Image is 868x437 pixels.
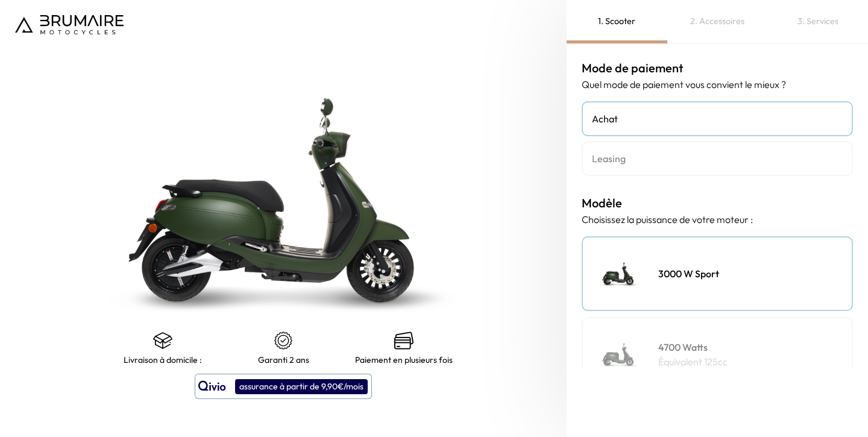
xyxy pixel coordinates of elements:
[124,355,202,365] p: Livraison à domicile :
[658,266,719,281] h4: 3000 W Sport
[658,340,728,354] h4: 4700 Watts
[235,379,368,394] div: assurance à partir de 9,90€/mois
[394,331,414,350] img: credit-cards.png
[592,151,843,166] h4: Leasing
[589,324,649,385] img: Scooter
[582,77,853,92] p: Quel mode de paiement vous convient le mieux ?
[658,354,728,369] p: Équivalent 125cc
[198,379,226,394] img: logo qivio
[592,112,843,126] h4: Achat
[274,331,293,350] img: certificat-de-garantie.png
[582,212,853,227] p: Choisissez la puissance de votre moteur :
[15,15,124,34] img: Logo de Brumaire
[589,244,649,304] img: Scooter
[355,355,453,365] p: Paiement en plusieurs fois
[258,355,309,365] p: Garanti 2 ans
[582,59,853,77] h3: Mode de paiement
[153,331,172,350] img: shipping.png
[582,194,853,212] h3: Modèle
[582,141,853,176] a: Leasing
[195,374,372,399] button: assurance à partir de 9,90€/mois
